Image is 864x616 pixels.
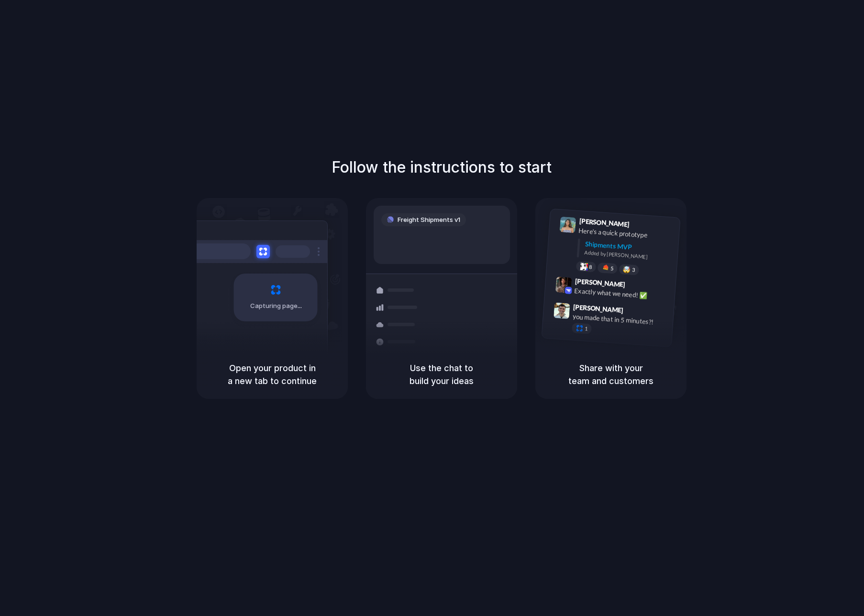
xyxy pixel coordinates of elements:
[610,265,614,271] span: 5
[398,215,460,225] span: Freight Shipments v1
[585,239,673,254] div: Shipments MVP
[547,362,675,387] h5: Share with your team and customers
[250,301,303,311] span: Capturing page
[628,280,648,292] span: 9:42 AM
[632,220,652,231] span: 9:41 AM
[626,306,646,318] span: 9:47 AM
[377,362,506,387] h5: Use the chat to build your ideas
[208,362,336,387] h5: Open your product in a new tab to continue
[585,326,588,331] span: 1
[332,156,552,179] h1: Follow the instructions to start
[579,216,630,230] span: [PERSON_NAME]
[584,248,672,262] div: Added by [PERSON_NAME]
[574,286,670,302] div: Exactly what we need! ✅
[589,264,592,269] span: 8
[573,301,624,315] span: [PERSON_NAME]
[575,275,625,289] span: [PERSON_NAME]
[632,267,635,272] span: 3
[623,266,631,273] div: 🤯
[572,311,668,328] div: you made that in 5 minutes?!
[578,225,674,242] div: Here's a quick prototype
